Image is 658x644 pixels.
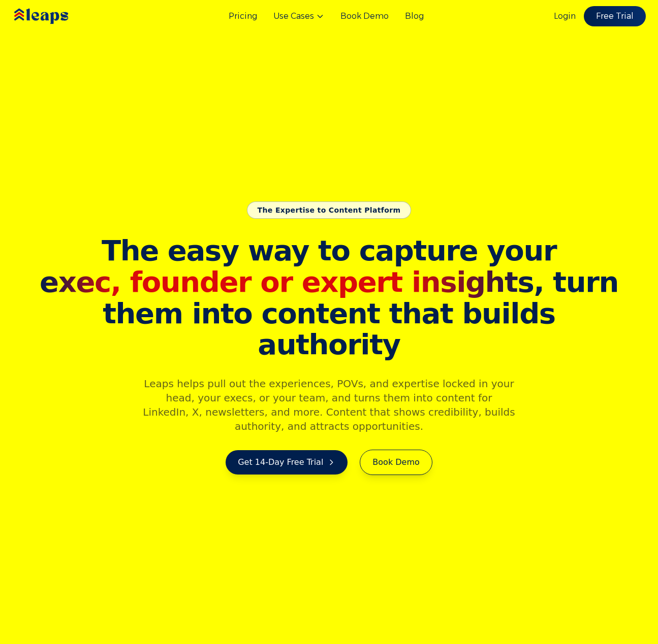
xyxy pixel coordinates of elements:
[37,298,622,360] span: them into content that builds authority
[340,10,389,22] a: Book Demo
[102,234,556,267] span: The easy way to capture your
[229,10,257,22] a: Pricing
[40,265,534,298] span: exec, founder or expert insights
[226,450,348,474] a: Get 14-Day Free Trial
[37,266,622,298] span: , turn
[273,10,324,22] button: Use Cases
[405,10,424,22] a: Blog
[584,6,646,26] a: Free Trial
[247,201,412,219] div: The Expertise to Content Platform
[554,10,576,22] a: Login
[360,450,432,475] a: Book Demo
[12,2,99,31] img: Leaps Logo
[134,377,524,433] p: Leaps helps pull out the experiences, POVs, and expertise locked in your head, your execs, or you...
